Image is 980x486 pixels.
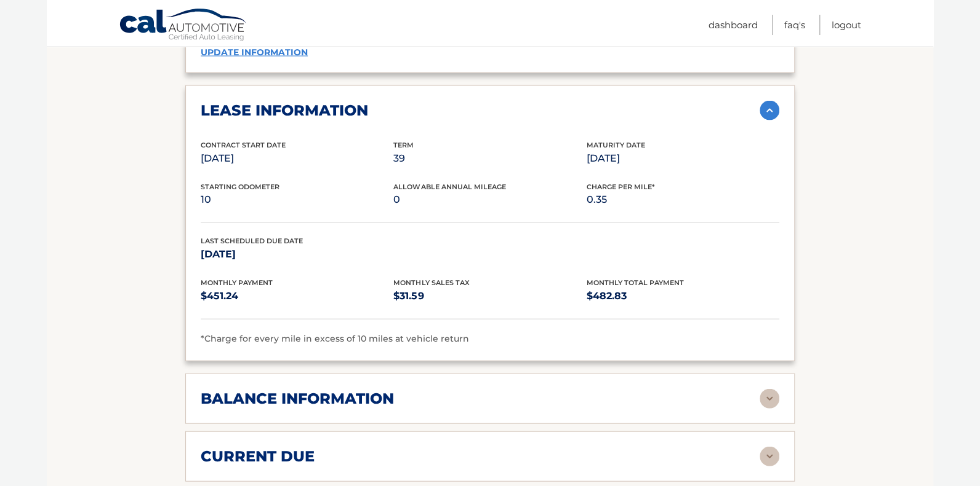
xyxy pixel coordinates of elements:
p: 10 [201,191,393,208]
span: Monthly Payment [201,278,273,287]
img: accordion-rest.svg [760,447,779,466]
a: Logout [832,15,861,35]
p: 0.35 [587,191,779,208]
a: update information [201,47,308,58]
p: $451.24 [201,288,393,305]
span: Monthly Sales Tax [393,278,469,287]
p: 39 [393,150,586,167]
p: [DATE] [587,150,779,167]
img: accordion-active.svg [760,101,779,120]
span: Allowable Annual Mileage [393,182,505,191]
a: FAQ's [784,15,805,35]
span: Monthly Total Payment [587,278,684,287]
a: Cal Automotive [119,8,248,44]
a: Dashboard [709,15,758,35]
span: *Charge for every mile in excess of 10 miles at vehicle return [201,333,469,344]
p: $482.83 [587,288,779,305]
span: Maturity Date [587,141,645,149]
h2: lease information [201,101,368,120]
span: Contract Start Date [201,141,286,149]
span: Last Scheduled Due Date [201,237,303,245]
p: $31.59 [393,288,586,305]
h2: balance information [201,390,394,408]
span: Starting Odometer [201,182,279,191]
span: Charge Per Mile* [587,182,655,191]
p: 0 [393,191,586,208]
img: accordion-rest.svg [760,389,779,409]
p: [DATE] [201,246,393,263]
p: [DATE] [201,150,393,167]
h2: current due [201,447,315,466]
span: Term [393,141,414,149]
